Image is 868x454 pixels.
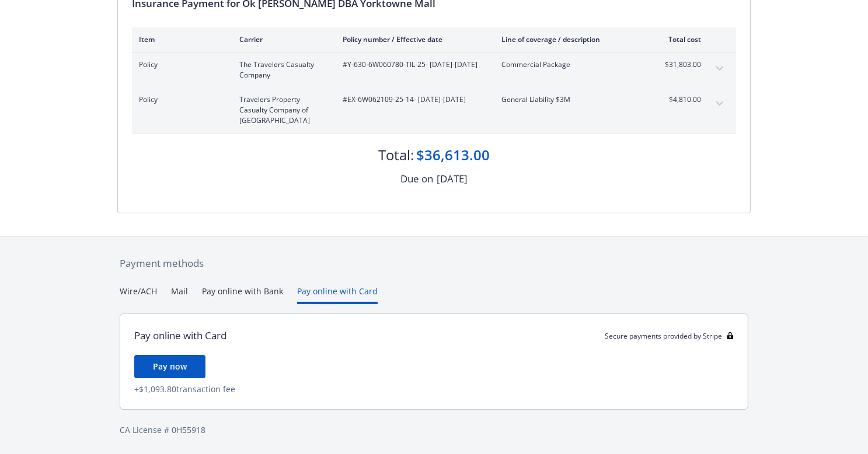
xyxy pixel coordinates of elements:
button: expand content [710,59,729,78]
button: expand content [710,94,729,113]
div: Payment methods [120,256,748,271]
span: Policy [139,59,221,70]
div: Item [139,34,221,44]
div: Secure payments provided by Stripe [605,331,734,341]
div: Pay online with Card [134,328,226,343]
div: CA License # 0H55918 [120,424,748,436]
div: + $1,093.80 transaction fee [134,383,734,395]
span: General Liability $3M [501,94,639,105]
span: The Travelers Casualty Company [239,59,324,80]
button: Pay now [134,355,205,378]
span: $4,810.00 [657,94,701,105]
div: PolicyThe Travelers Casualty Company#Y-630-6W060780-TIL-25- [DATE]-[DATE]Commercial Package$31,80... [132,52,736,87]
span: #Y-630-6W060780-TIL-25 - [DATE]-[DATE] [343,59,483,70]
span: Travelers Property Casualty Company of [GEOGRAPHIC_DATA] [239,94,324,126]
span: Commercial Package [501,59,639,70]
div: PolicyTravelers Property Casualty Company of [GEOGRAPHIC_DATA]#EX-6W062109-25-14- [DATE]-[DATE]Ge... [132,87,736,133]
span: Policy [139,94,221,105]
div: Line of coverage / description [501,34,639,44]
button: Mail [171,285,188,304]
span: Pay now [153,361,187,372]
button: Pay online with Bank [202,285,283,304]
div: Total cost [657,34,701,44]
span: $31,803.00 [657,59,701,70]
div: [DATE] [437,171,468,186]
div: Carrier [239,34,324,44]
button: Wire/ACH [120,285,157,304]
button: Pay online with Card [297,285,378,304]
div: Due on [400,171,433,186]
span: #EX-6W062109-25-14 - [DATE]-[DATE] [343,94,483,105]
div: Policy number / Effective date [343,34,483,44]
div: Total: [378,145,414,165]
div: $36,613.00 [416,145,490,165]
